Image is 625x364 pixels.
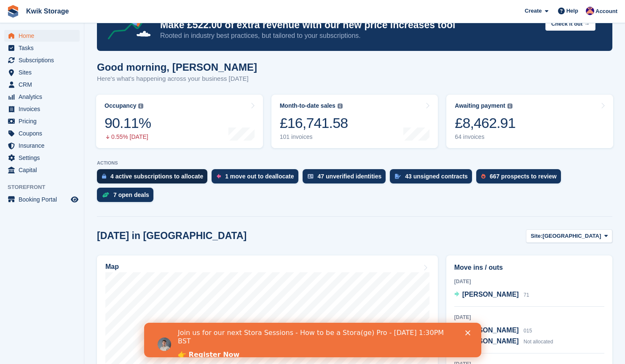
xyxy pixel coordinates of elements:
[19,66,69,78] span: Sites
[138,104,143,109] img: icon-info-grey-7440780725fd019a000dd9b08b2336e03edf1995a4989e88bcd33f0948082b44.svg
[4,91,80,103] a: menu
[144,323,481,357] iframe: Intercom live chat banner
[545,17,595,31] button: Check it out →
[110,173,203,180] div: 4 active subscriptions to allocate
[8,183,84,191] span: Storefront
[454,263,604,273] h2: Move ins / outs
[462,337,519,345] span: [PERSON_NAME]
[23,4,72,18] a: Kwik Storage
[454,325,532,336] a: [PERSON_NAME] 015
[586,7,594,15] img: Jade Stanley
[4,103,80,115] a: menu
[212,169,302,188] a: 1 move out to deallocate
[455,133,515,141] div: 64 invoices
[523,339,553,345] span: Not allocated
[338,104,343,109] img: icon-info-grey-7440780725fd019a000dd9b08b2336e03edf1995a4989e88bcd33f0948082b44.svg
[19,42,69,54] span: Tasks
[4,152,80,164] a: menu
[102,192,109,198] img: deal-1b604bf984904fb50ccaf53a9ad4b4a5d6e5aea283cecdc64d6e3604feb123c2.svg
[4,66,80,78] a: menu
[160,19,539,31] p: Make £522.00 of extra revenue with our new price increases tool
[455,102,505,109] div: Awaiting payment
[595,7,617,16] span: Account
[105,263,119,271] h2: Map
[19,79,69,90] span: CRM
[526,229,612,243] button: Site: [GEOGRAPHIC_DATA]
[102,173,106,179] img: active_subscription_to_allocate_icon-d502201f5373d7db506a760aba3b589e785aa758c864c3986d89f69b8ff3...
[4,54,80,66] a: menu
[34,28,95,37] a: 👉 Register Now
[19,164,69,176] span: Capital
[217,174,221,179] img: move_outs_to_deallocate_icon-f764333ba52eb49d3ac5e1228854f67142a1ed5810a6f6cc68b1a99e826820c5.svg
[105,114,151,132] div: 90.11%
[481,174,486,179] img: prospect-51fa495bee0391a8d652442698ab0144808aea92771e9ea1ae160a38d050c398.svg
[446,95,613,148] a: Awaiting payment £8,462.91 64 invoices
[4,164,80,176] a: menu
[160,31,539,40] p: Rooted in industry best practices, but tailored to your subscriptions.
[462,327,519,334] span: [PERSON_NAME]
[405,173,468,180] div: 43 unsigned contracts
[19,115,69,127] span: Pricing
[19,91,69,103] span: Analytics
[4,194,80,205] a: menu
[525,7,542,15] span: Create
[454,278,604,285] div: [DATE]
[70,194,80,205] a: Preview store
[321,8,330,13] div: Close
[97,230,247,242] h2: [DATE] in [GEOGRAPHIC_DATA]
[19,128,69,139] span: Coupons
[566,7,578,15] span: Help
[19,54,69,66] span: Subscriptions
[507,104,512,109] img: icon-info-grey-7440780725fd019a000dd9b08b2336e03edf1995a4989e88bcd33f0948082b44.svg
[113,191,149,198] div: 7 open deals
[462,291,519,298] span: [PERSON_NAME]
[455,114,515,132] div: £8,462.91
[395,174,401,179] img: contract_signature_icon-13c848040528278c33f63329250d36e43548de30e8caae1d1a13099fd9432cc5.svg
[97,61,257,73] h1: Good morning, [PERSON_NAME]
[19,152,69,164] span: Settings
[390,169,476,188] a: 43 unsigned contracts
[4,30,80,42] a: menu
[97,169,212,188] a: 4 active subscriptions to allocate
[19,194,69,205] span: Booking Portal
[4,128,80,139] a: menu
[105,102,136,109] div: Occupancy
[318,173,382,180] div: 47 unverified identities
[97,188,158,206] a: 7 open deals
[4,115,80,127] a: menu
[490,173,557,180] div: 667 prospects to review
[97,160,612,166] p: ACTIONS
[19,30,69,42] span: Home
[19,103,69,115] span: Invoices
[271,95,438,148] a: Month-to-date sales £16,741.58 101 invoices
[523,328,532,334] span: 015
[7,5,19,18] img: stora-icon-8386f47178a22dfd0bd8f6a31ec36ba5ce8667c1dd55bd0f319d3a0aa187defe.svg
[454,314,604,321] div: [DATE]
[4,79,80,90] a: menu
[19,140,69,151] span: Insurance
[308,174,314,179] img: verify_identity-adf6edd0f0f0b5bbfe63781bf79b02c33cf7c696d77639b501bdc392416b5a36.svg
[96,95,263,148] a: Occupancy 90.11% 0.55% [DATE]
[454,290,529,300] a: [PERSON_NAME] 71
[280,133,348,141] div: 101 invoices
[97,74,257,84] p: Here's what's happening across your business [DATE]
[105,133,151,141] div: 0.55% [DATE]
[476,169,565,188] a: 667 prospects to review
[542,232,601,240] span: [GEOGRAPHIC_DATA]
[454,336,553,347] a: [PERSON_NAME] Not allocated
[523,292,529,298] span: 71
[225,173,294,180] div: 1 move out to deallocate
[280,102,335,109] div: Month-to-date sales
[4,42,80,54] a: menu
[531,232,542,240] span: Site:
[280,114,348,132] div: £16,741.58
[4,140,80,151] a: menu
[303,169,390,188] a: 47 unverified identities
